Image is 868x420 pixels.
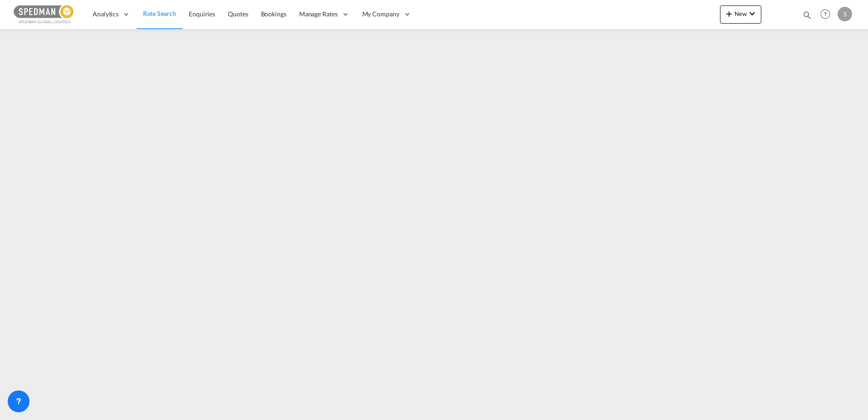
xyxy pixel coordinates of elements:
[838,7,852,21] div: S
[724,8,735,19] md-icon: icon-plus 400-fg
[747,8,758,19] md-icon: icon-chevron-down
[299,10,338,19] span: Manage Rates
[802,10,812,24] div: icon-magnify
[228,10,248,18] span: Quotes
[362,10,399,19] span: My Company
[143,10,176,17] span: Rate Search
[93,10,118,19] span: Analytics
[818,6,833,22] span: Help
[802,10,812,20] md-icon: icon-magnify
[724,10,758,17] span: New
[189,10,215,18] span: Enquiries
[720,5,761,24] button: icon-plus 400-fgNewicon-chevron-down
[261,10,286,18] span: Bookings
[14,4,75,25] img: c12ca350ff1b11efb6b291369744d907.png
[818,6,838,23] div: Help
